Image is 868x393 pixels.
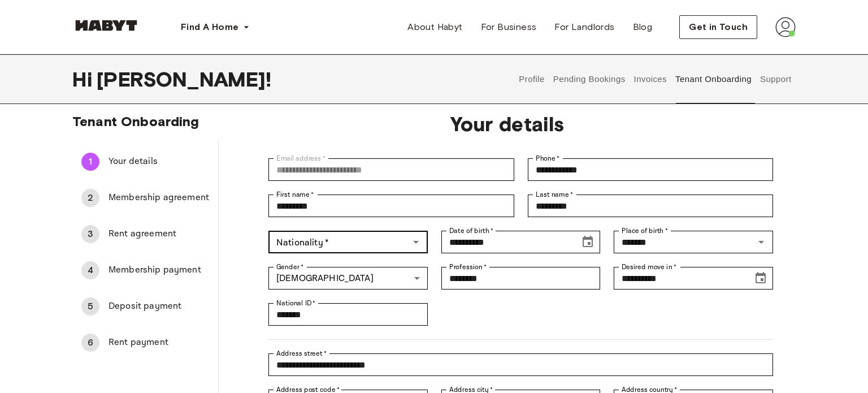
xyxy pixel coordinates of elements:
span: Your details [108,155,209,169]
label: Desired move in [622,262,676,272]
div: 6Rent payment [72,329,218,356]
span: Deposit payment [108,300,209,313]
div: Last name [528,195,773,217]
button: Choose date, selected date is Sep 29, 2025 [749,267,772,290]
span: [PERSON_NAME] ! [97,67,271,91]
div: Phone [528,158,773,181]
img: avatar [775,17,796,37]
img: Habyt [72,20,140,31]
label: Address street [276,348,327,359]
div: Email address [268,158,514,181]
span: Rent payment [108,336,209,349]
div: First name [268,195,514,217]
label: Profession [449,262,487,272]
span: Rent agreement [108,227,209,241]
div: 2 [81,189,99,207]
button: Invoices [632,54,668,104]
div: Address street [268,353,773,376]
label: Date of birth [449,226,493,236]
button: Open [753,234,769,250]
a: For Business [472,16,546,38]
label: Email address [276,153,325,163]
button: Choose date, selected date is Jan 17, 1995 [576,231,599,253]
a: About Habyt [398,16,471,38]
span: Hi [72,67,97,91]
label: National ID [276,298,316,308]
div: 1 [81,153,99,171]
span: Blog [633,20,653,34]
span: About Habyt [407,20,462,34]
div: 5Deposit payment [72,293,218,320]
div: National ID [268,303,428,326]
div: 5 [81,297,99,316]
div: 4Membership payment [72,257,218,284]
span: Membership payment [108,264,209,277]
span: For Business [481,20,537,34]
button: Profile [518,54,546,104]
span: Find A Home [181,20,238,34]
div: 2Membership agreement [72,184,218,211]
div: 6 [81,334,99,352]
span: Tenant Onboarding [72,113,199,129]
label: Last name [536,189,574,200]
a: Blog [624,16,662,38]
div: user profile tabs [515,54,796,104]
button: Pending Bookings [552,54,627,104]
div: [DEMOGRAPHIC_DATA] [268,267,428,290]
span: For Landlords [554,20,614,34]
div: 3 [81,225,99,243]
div: 4 [81,261,99,279]
button: Tenant Onboarding [674,54,753,104]
span: Membership agreement [108,191,209,205]
button: Find A Home [172,16,259,38]
div: Profession [441,267,601,290]
a: For Landlords [545,16,623,38]
button: Open [408,234,424,250]
label: Gender [276,262,303,272]
span: Get in Touch [689,20,748,34]
div: 3Rent agreement [72,221,218,248]
span: Your details [255,112,759,136]
button: Support [758,54,793,104]
label: First name [276,189,314,200]
label: Place of birth [622,226,668,236]
button: Get in Touch [679,15,757,39]
label: Phone [536,153,560,163]
div: 1Your details [72,148,218,175]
